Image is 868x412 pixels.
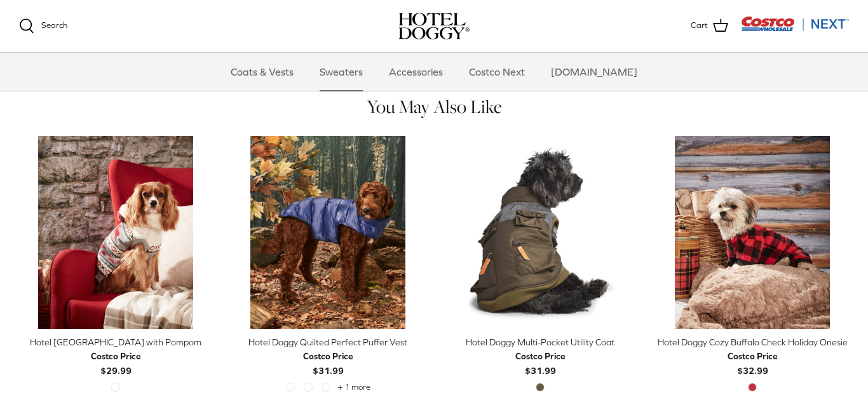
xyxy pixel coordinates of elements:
div: Hotel [GEOGRAPHIC_DATA] with Pompom [19,335,212,349]
a: Hotel [GEOGRAPHIC_DATA] with Pompom Costco Price$29.99 [19,335,212,378]
span: Cart [691,19,708,32]
b: $29.99 [91,349,141,375]
a: Hotel Doggy Quilted Perfect Puffer Vest [231,136,424,329]
a: hoteldoggy.com hoteldoggycom [398,13,470,39]
div: Costco Price [728,349,778,363]
div: Hotel Doggy Quilted Perfect Puffer Vest [231,335,424,349]
b: $31.99 [515,349,566,375]
img: Costco Next [741,16,849,32]
a: Accessories [377,53,454,91]
a: Hotel Doggy Fair Isle Sweater with Pompom [19,136,212,329]
a: Sweaters [308,53,374,91]
div: Hotel Doggy Cozy Buffalo Check Holiday Onesie [656,335,849,349]
h4: You May Also Like [19,97,849,117]
a: Hotel Doggy Cozy Buffalo Check Holiday Onesie Costco Price$32.99 [656,335,849,378]
a: Coats & Vests [219,53,305,91]
a: Visit Costco Next [741,24,849,34]
div: Costco Price [91,349,141,363]
a: Costco Next [458,53,536,91]
div: Costco Price [303,349,353,363]
b: $31.99 [303,349,353,375]
a: Hotel Doggy Multi-Pocket Utility Coat [444,136,637,329]
div: Hotel Doggy Multi-Pocket Utility Coat [444,335,637,349]
div: Costco Price [515,349,566,363]
a: Hotel Doggy Cozy Buffalo Check Holiday Onesie [656,136,849,329]
a: Hotel Doggy Quilted Perfect Puffer Vest Costco Price$31.99 [231,335,424,378]
a: Hotel Doggy Multi-Pocket Utility Coat Costco Price$31.99 [444,335,637,378]
img: hoteldoggycom [398,13,470,39]
a: Cart [691,18,728,34]
a: [DOMAIN_NAME] [539,53,649,91]
a: Search [19,18,67,34]
b: $32.99 [728,349,778,375]
span: + 1 more [337,383,370,392]
span: Search [41,20,67,30]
